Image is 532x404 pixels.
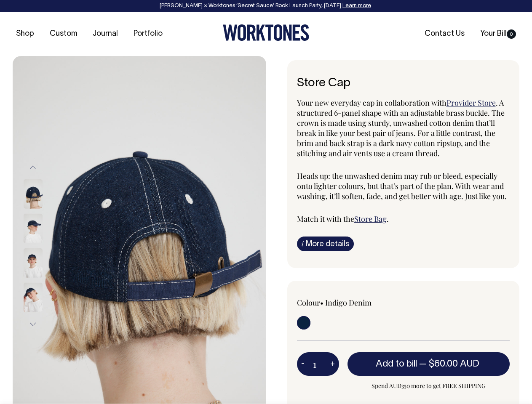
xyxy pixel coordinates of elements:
[297,237,354,251] a: iMore details
[297,214,389,224] span: Match it with the .
[342,3,371,8] a: Learn more
[27,315,39,334] button: Next
[376,360,417,368] span: Add to bill
[297,98,505,158] span: . A structured 6-panel shape with an adjustable brass buckle. The crown is made using sturdy, unw...
[24,248,43,278] img: Store Cap
[429,360,479,368] span: $60.00 AUD
[27,158,39,177] button: Previous
[24,283,43,312] img: Store Cap
[320,298,323,308] span: •
[46,27,80,41] a: Custom
[130,27,166,41] a: Portfolio
[297,298,382,308] div: Colour
[297,356,309,372] button: -
[446,98,496,108] a: Provider Store
[297,98,446,108] span: Your new everyday cap in collaboration with
[477,27,519,41] a: Your Bill0
[8,3,524,9] div: [PERSON_NAME] × Worktones ‘Secret Sauce’ Book Launch Party, [DATE]. .
[326,356,339,372] button: +
[419,360,481,368] span: —
[507,29,516,39] span: 0
[421,27,468,41] a: Contact Us
[24,214,43,243] img: Store Cap
[89,27,121,41] a: Journal
[348,381,510,391] span: Spend AUD350 more to get FREE SHIPPING
[302,239,304,248] span: i
[354,214,387,224] a: Store Bag
[297,171,507,201] span: Heads up: the unwashed denim may rub or bleed, especially onto lighter colours, but that’s part o...
[13,27,37,41] a: Shop
[325,298,372,308] label: Indigo Denim
[297,77,510,90] h6: Store Cap
[348,352,510,376] button: Add to bill —$60.00 AUD
[24,179,43,209] img: Store Cap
